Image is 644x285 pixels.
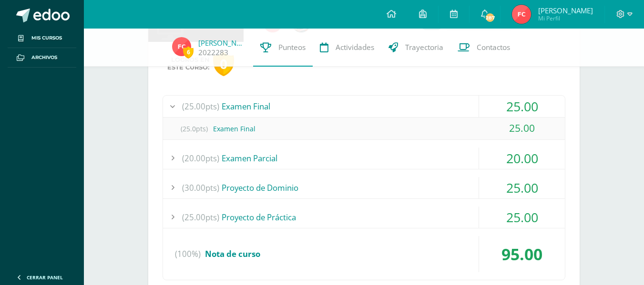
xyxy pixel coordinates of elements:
span: Cerrar panel [27,274,63,281]
div: Examen Final [163,118,565,139]
div: 20.00 [479,147,565,169]
span: (30.00pts) [182,177,219,198]
span: (100%) [175,236,201,272]
div: 25.00 [479,96,565,117]
div: Examen Parcial [163,147,565,169]
div: 25.00 [479,177,565,198]
span: Archivos [31,54,57,61]
span: Mi Perfil [538,14,593,22]
span: (25.00pts) [182,96,219,117]
span: [PERSON_NAME] [538,6,593,15]
span: 6 [183,46,194,58]
a: Archivos [8,48,76,68]
div: 95.00 [479,236,565,272]
span: Actividades [336,42,374,52]
span: Contactos [477,42,510,52]
div: 25.00 [479,118,565,139]
span: 287 [485,12,495,23]
a: 2022283 [198,48,228,58]
span: (25.0pts) [175,118,213,139]
img: c91fa313d1a31cc805a1b7f88f4f3425.png [512,5,531,24]
a: Actividades [313,29,381,67]
div: Proyecto de Dominio [163,177,565,198]
span: (20.00pts) [182,147,219,169]
span: Nota de curso [205,248,260,259]
div: 25.00 [479,206,565,228]
span: Punteos [278,42,306,52]
span: (25.00pts) [182,206,219,228]
div: Proyecto de Práctica [163,206,565,228]
a: Trayectoria [381,29,450,67]
span: Mis cursos [31,34,62,42]
a: [PERSON_NAME] Cuc [198,38,246,48]
a: Mis cursos [8,29,76,48]
a: Punteos [253,29,313,67]
img: c91fa313d1a31cc805a1b7f88f4f3425.png [172,37,191,56]
div: Examen Final [163,96,565,117]
a: Contactos [450,29,517,67]
span: Trayectoria [405,42,443,52]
